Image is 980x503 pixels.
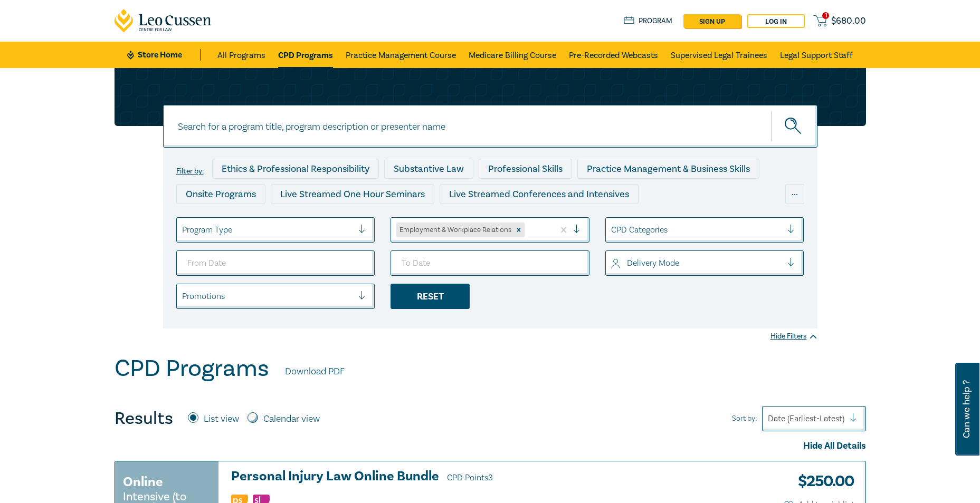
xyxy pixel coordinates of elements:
a: Download PDF [285,365,345,379]
a: Medicare Billing Course [469,42,556,68]
span: $ 680.00 [831,15,866,27]
h3: $ 250.00 [790,469,854,494]
div: Ethics & Professional Responsibility [212,159,379,179]
div: Practice Management & Business Skills [577,159,759,179]
div: Professional Skills [479,159,572,179]
label: Filter by: [176,167,204,176]
h1: CPD Programs [115,355,269,382]
input: select [611,224,613,236]
a: Store Home [127,49,201,61]
div: ... [785,184,804,204]
input: To Date [391,250,589,276]
input: Search for a program title, program description or presenter name [163,105,817,148]
div: Live Streamed Practical Workshops [176,209,344,229]
input: From Date [176,250,375,276]
div: Hide Filters [770,331,817,342]
a: CPD Programs [278,42,333,68]
label: List view [204,412,239,426]
a: Supervised Legal Trainees [671,42,767,68]
div: Substantive Law [384,159,473,179]
div: Reset [391,284,470,309]
input: select [527,224,529,236]
a: All Programs [217,42,265,68]
h4: Results [115,408,173,429]
div: Live Streamed One Hour Seminars [271,184,434,204]
a: Log in [747,14,805,28]
a: sign up [683,14,741,28]
div: 10 CPD Point Packages [475,209,591,229]
div: Pre-Recorded Webcasts [349,209,470,229]
input: select [182,224,184,236]
a: Legal Support Staff [780,42,853,68]
span: Can we help ? [962,369,972,449]
div: National Programs [596,209,693,229]
div: Onsite Programs [176,184,265,204]
span: 1 [822,12,829,19]
span: Sort by: [732,413,757,424]
input: select [182,291,184,302]
label: Calendar view [263,412,320,426]
input: select [611,257,613,269]
div: Employment & Workplace Relations [396,223,513,237]
div: Hide All Details [115,439,866,453]
div: Remove Employment & Workplace Relations [513,223,525,237]
a: Personal Injury Law Online Bundle CPD Points3 [231,469,665,485]
h3: Personal Injury Law Online Bundle [231,469,665,485]
a: Pre-Recorded Webcasts [569,42,658,68]
div: Live Streamed Conferences and Intensives [440,184,639,204]
h3: Online [123,472,163,491]
input: Sort by [768,413,770,424]
a: Practice Management Course [346,42,456,68]
span: CPD Points 3 [447,472,493,483]
a: Program [624,15,673,27]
